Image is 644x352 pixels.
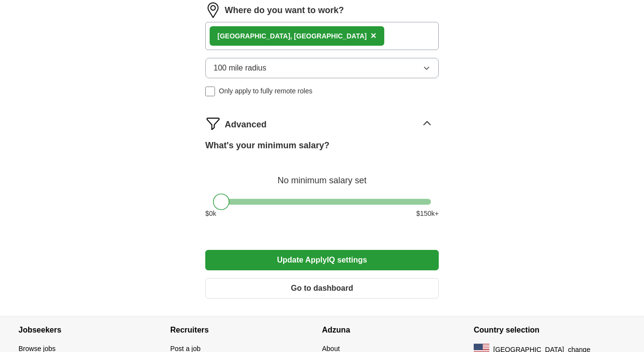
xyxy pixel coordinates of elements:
[225,118,267,131] span: Advanced
[205,116,221,131] img: filter
[474,317,626,344] h4: Country selection
[225,4,344,17] label: Where do you want to work?
[205,58,439,78] button: 100 mile radius
[205,87,215,96] input: Only apply to fully remote roles
[205,2,221,18] img: location.png
[214,62,267,74] span: 100 mile radius
[205,139,329,152] label: What's your minimum salary?
[219,86,312,96] span: Only apply to fully remote roles
[205,278,439,299] button: Go to dashboard
[371,30,376,41] span: ×
[205,250,439,270] button: Update ApplyIQ settings
[371,29,376,43] button: ×
[205,164,439,187] div: No minimum salary set
[217,31,367,41] div: [GEOGRAPHIC_DATA], [GEOGRAPHIC_DATA]
[416,209,439,219] span: $ 150 k+
[205,209,216,219] span: $ 0 k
